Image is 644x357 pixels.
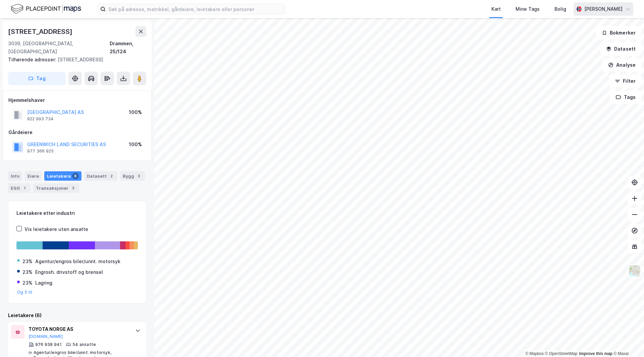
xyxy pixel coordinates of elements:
div: Info [8,171,22,181]
div: ESG [8,183,31,193]
div: 977 366 925 [27,148,54,154]
div: 1 [21,185,28,191]
div: 922 993 734 [27,116,54,122]
div: 54 ansatte [72,342,96,347]
div: 23% [22,268,33,276]
div: 6 [72,173,79,179]
a: Improve this map [579,351,612,356]
div: 23% [22,257,33,265]
a: Mapbox [525,351,544,356]
div: 100% [129,140,142,148]
div: Leietakere etter industri [16,209,138,217]
div: Agentur/engros biler/unnt. motorsyk [35,257,120,265]
button: Tags [610,91,641,104]
button: Analyse [602,58,641,72]
img: logo.f888ab2527a4732fd821a326f86c7f29.svg [11,3,81,15]
div: [STREET_ADDRESS] [8,56,141,64]
input: Søk på adresse, matrikkel, gårdeiere, leietakere eller personer [106,4,285,14]
button: Datasett [600,42,641,56]
div: Vis leietakere uten ansatte [24,225,88,233]
button: Og 5 til [17,290,33,295]
div: Kart [491,5,501,13]
div: TOYOTA NORGE AS [29,325,128,333]
button: Bokmerker [596,26,641,40]
div: Gårdeiere [8,128,146,136]
div: [PERSON_NAME] [584,5,623,13]
div: Engrosh. drivstoff og brensel [35,268,103,276]
button: Tag [8,72,66,85]
div: Hjemmelshaver [8,96,146,104]
div: Leietakere (6) [8,311,146,319]
div: Datasett [84,171,117,181]
div: Eiere [25,171,42,181]
div: Bolig [554,5,566,13]
div: 23% [22,279,33,287]
div: Bygg [120,171,145,181]
span: Tilhørende adresser: [8,57,58,62]
div: 3039, [GEOGRAPHIC_DATA], [GEOGRAPHIC_DATA] [8,40,110,56]
div: Mine Tags [516,5,540,13]
div: 100% [129,108,142,116]
div: 3 [136,173,142,179]
a: OpenStreetMap [545,351,578,356]
iframe: Chat Widget [610,325,644,357]
button: [DOMAIN_NAME] [29,334,63,339]
img: Z [628,264,641,277]
div: 2 [108,173,115,179]
div: Lagring [35,279,52,287]
div: 3 [70,185,76,191]
div: Leietakere [44,171,82,181]
div: Drammen, 25/124 [110,40,146,56]
div: Transaksjoner [33,183,79,193]
div: 976 938 941 [35,342,62,347]
div: [STREET_ADDRESS] [8,26,74,37]
button: Filter [609,74,641,88]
